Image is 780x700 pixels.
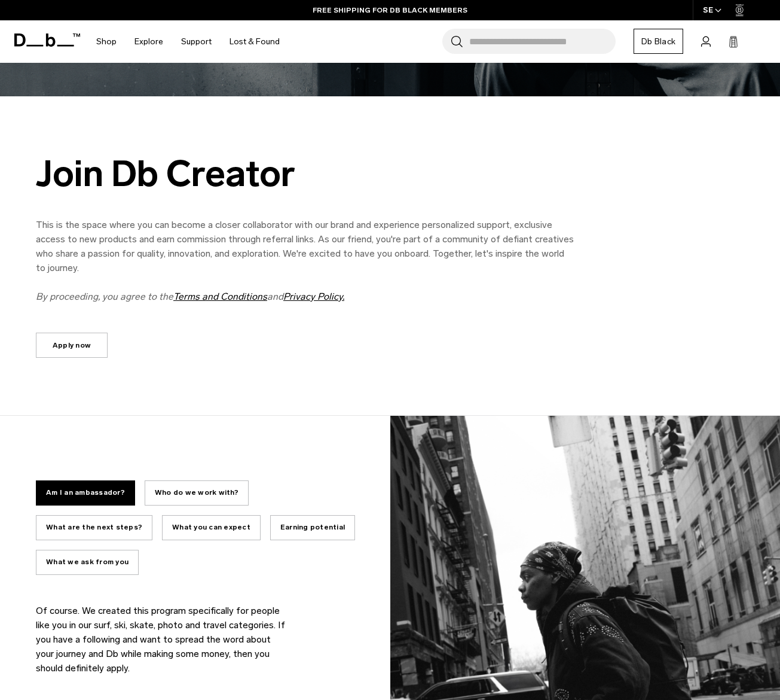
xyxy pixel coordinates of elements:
[173,291,267,302] a: Terms and Conditions
[283,291,344,302] a: Privacy Policy.
[134,20,163,63] a: Explore
[267,291,283,302] em: and
[36,604,287,675] p: Of course. We created this program specifically for people like you in our surf, ski, skate, phot...
[36,154,574,194] div: Join Db Creator
[36,291,173,302] em: By proceeding, you agree to the
[87,20,289,63] nav: Main Navigation
[162,515,261,540] button: What you can expect
[36,218,574,304] p: This is the space where you can become a closer collaborator with our brand and experience person...
[145,480,249,506] button: Who do we work with?
[36,480,135,506] button: Am I an ambassador?
[270,515,355,540] button: Earning potential
[634,29,683,54] a: Db Black
[36,550,139,575] button: What we ask from you
[230,20,280,63] a: Lost & Found
[313,5,467,16] a: FREE SHIPPING FOR DB BLACK MEMBERS
[36,515,152,540] button: What are the next steps?
[96,20,117,63] a: Shop
[36,333,108,358] a: Apply now
[181,20,212,63] a: Support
